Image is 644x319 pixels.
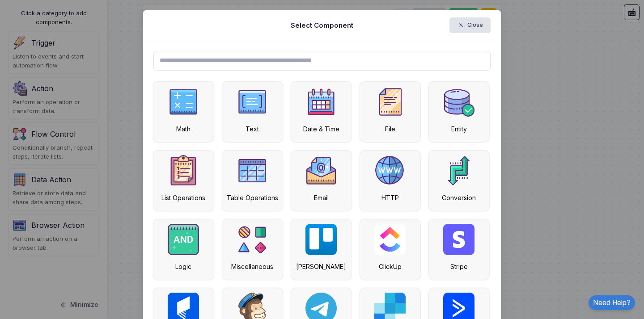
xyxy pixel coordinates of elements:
[364,193,416,202] div: HTTP
[158,193,209,202] div: List Operations
[433,124,485,134] div: Entity
[364,124,416,134] div: File
[296,262,347,271] div: [PERSON_NAME]
[364,262,416,271] div: ClickUp
[227,193,278,202] div: Table Operations
[374,224,406,255] img: clickup.png
[158,124,209,134] div: Math
[168,86,199,118] img: math.png
[296,193,347,202] div: Email
[433,262,485,271] div: Stripe
[374,86,406,118] img: file.png
[443,86,475,118] img: category.png
[227,262,278,271] div: Miscellaneous
[305,224,337,255] img: trello.svg
[237,86,268,118] img: text-v2.png
[237,155,268,186] img: table.png
[374,155,406,186] img: http.png
[168,155,199,186] img: numbered-list.png
[237,224,268,255] img: category.png
[296,124,347,134] div: Date & Time
[227,124,278,134] div: Text
[449,17,491,33] button: Close
[305,86,337,118] img: date.png
[589,295,635,310] a: Need Help?
[158,262,209,271] div: Logic
[305,155,337,186] img: email.png
[443,224,475,255] img: stripe.png
[443,155,475,186] img: category.png
[168,224,199,255] img: and.png
[433,193,485,202] div: Conversion
[291,21,353,30] h5: Select Component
